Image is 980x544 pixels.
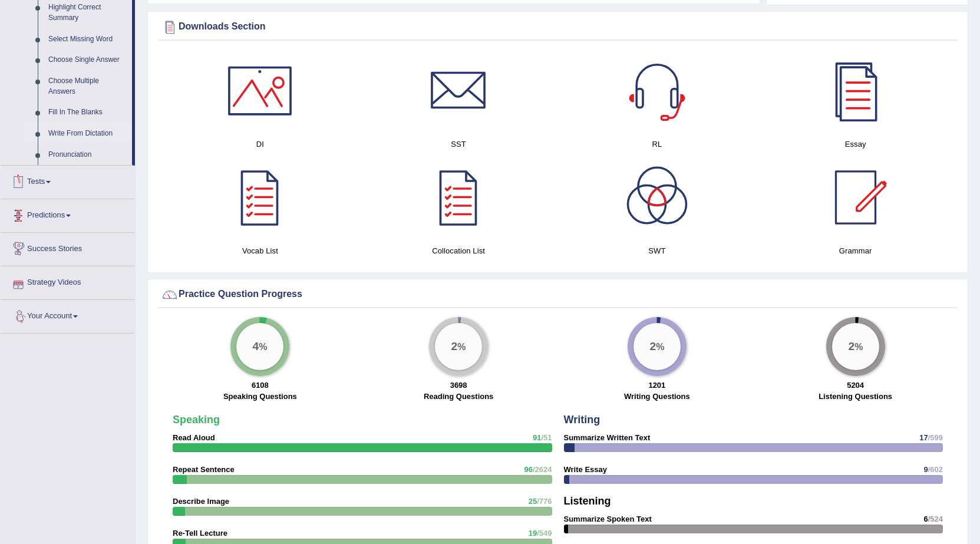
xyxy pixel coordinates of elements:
span: /524 [928,515,943,523]
div: % [236,323,283,370]
big: 2 [451,340,458,353]
span: /2624 [533,465,552,474]
a: Pronunciation [43,144,132,166]
strong: Summarize Spoken Text [564,515,652,523]
a: Select Missing Word [43,29,132,50]
label: Speaking Questions [223,391,297,402]
strong: Re-Tell Lecture [173,529,227,538]
span: 17 [919,433,928,442]
strong: Speaking [173,414,220,426]
span: 96 [524,465,532,474]
h4: Vocab List [167,245,354,257]
h4: SST [365,138,552,150]
span: 6 [923,515,928,523]
span: 91 [533,433,541,442]
strong: 5204 [847,381,864,390]
strong: 3698 [450,381,467,390]
strong: Write Essay [564,465,607,474]
strong: Summarize Written Text [564,433,651,442]
span: 9 [923,465,928,474]
strong: 1201 [648,381,665,390]
strong: Describe Image [173,497,229,506]
span: /602 [928,465,943,474]
h4: Collocation List [365,245,552,257]
span: /599 [928,433,943,442]
a: Your Account [1,300,135,329]
a: Fill In The Blanks [43,102,132,123]
div: Downloads Section [161,18,955,36]
h4: RL [564,138,751,150]
h4: DI [167,138,354,150]
div: % [435,323,482,370]
strong: Read Aloud [173,433,215,442]
strong: Writing [564,414,600,426]
label: Listening Questions [819,391,892,402]
big: 2 [848,340,854,353]
span: /776 [537,497,552,506]
a: Predictions [1,199,135,229]
div: % [832,323,879,370]
h4: SWT [564,245,751,257]
h4: Grammar [762,245,949,257]
a: Choose Multiple Answers [43,71,132,102]
a: Success Stories [1,233,135,262]
span: /51 [541,433,552,442]
label: Reading Questions [424,391,493,402]
a: Write From Dictation [43,123,132,144]
div: % [633,323,681,370]
div: Practice Question Progress [161,286,955,304]
big: 4 [253,340,259,353]
label: Writing Questions [624,391,690,402]
a: Choose Single Answer [43,50,132,71]
a: Strategy Videos [1,266,135,296]
span: 19 [529,529,537,538]
strong: Repeat Sentence [173,465,235,474]
a: Tests [1,166,135,195]
strong: 6108 [252,381,269,390]
span: 25 [529,497,537,506]
span: /549 [537,529,552,538]
strong: Listening [564,495,611,507]
big: 2 [649,340,656,353]
h4: Essay [762,138,949,150]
